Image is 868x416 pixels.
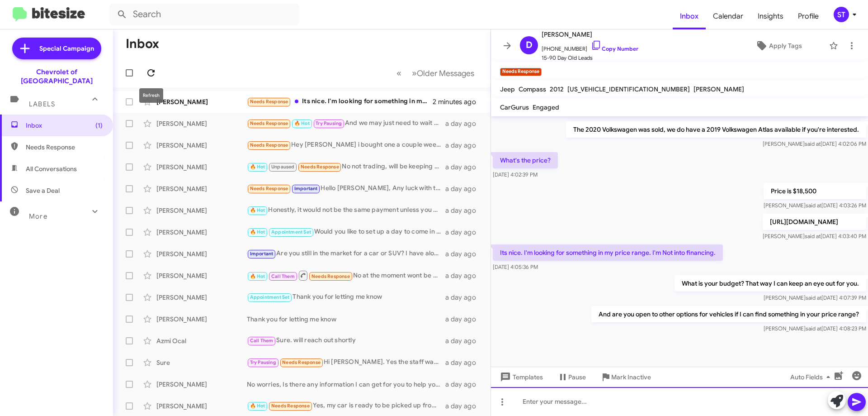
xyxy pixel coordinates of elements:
[805,140,821,147] span: said at
[250,359,276,365] span: Try Pausing
[156,358,247,367] div: Sure
[533,103,559,111] span: Engaged
[706,3,750,29] a: Calendar
[491,369,550,385] button: Templates
[750,3,791,29] a: Insights
[26,164,77,173] span: All Conversations
[156,97,247,106] div: [PERSON_NAME]
[247,249,445,259] div: Are you still in the market for a car or SUV? I have alot to chose from
[693,85,744,93] span: [PERSON_NAME]
[764,183,866,199] p: Price is $18,500
[433,97,483,106] div: 2 minutes ago
[593,369,658,385] button: Mark Inactive
[95,121,103,130] span: (1)
[247,96,433,107] div: Its nice. I'm looking for something in my price range. I'm Not into financing.
[282,359,321,365] span: Needs Response
[826,7,858,22] button: ST
[591,45,638,52] a: Copy Number
[271,229,311,235] span: Appointment Set
[250,142,288,148] span: Needs Response
[498,369,543,385] span: Templates
[26,186,60,195] span: Save a Deal
[526,38,533,53] span: D
[247,292,445,302] div: Thank you for letting me know
[271,403,310,409] span: Needs Response
[550,85,564,93] span: 2012
[445,184,483,193] div: a day ago
[445,249,483,258] div: a day ago
[769,38,802,54] span: Apply Tags
[500,68,542,76] small: Needs Response
[445,402,483,411] div: a day ago
[568,369,586,385] span: Pause
[764,294,866,301] span: [PERSON_NAME] [DATE] 4:07:39 PM
[445,293,483,302] div: a day ago
[412,67,417,79] span: »
[26,121,103,130] span: Inbox
[247,380,445,389] div: No worries, Is there any information I can get for you to help you with your car buying process?
[391,64,407,82] button: Previous
[611,369,651,385] span: Mark Inactive
[406,64,480,82] button: Next
[493,244,723,261] p: Its nice. I'm looking for something in my price range. I'm Not into financing.
[542,53,638,62] span: 15-90 Day Old Leads
[764,202,866,209] span: [PERSON_NAME] [DATE] 4:03:26 PM
[156,249,247,258] div: [PERSON_NAME]
[250,99,288,105] span: Needs Response
[445,141,483,150] div: a day ago
[250,294,290,300] span: Appointment Set
[247,183,445,194] div: Hello [PERSON_NAME], Any luck with the suburban or follow up?
[519,85,546,93] span: Compass
[445,380,483,389] div: a day ago
[764,325,866,332] span: [PERSON_NAME] [DATE] 4:08:23 PM
[156,119,247,128] div: [PERSON_NAME]
[445,336,483,345] div: a day ago
[12,38,101,59] a: Special Campaign
[156,380,247,389] div: [PERSON_NAME]
[250,251,274,257] span: Important
[493,263,538,270] span: [DATE] 4:05:36 PM
[294,120,310,126] span: 🔥 Hot
[445,163,483,172] div: a day ago
[156,184,247,193] div: [PERSON_NAME]
[250,164,265,170] span: 🔥 Hot
[247,162,445,172] div: No not trading, will be keeping my current vehicle
[783,369,841,385] button: Auto Fields
[806,202,821,209] span: said at
[417,68,474,78] span: Older Messages
[591,306,866,322] p: And are you open to other options for vehicles if I can find something in your price range?
[109,4,299,25] input: Search
[139,88,163,103] div: Refresh
[806,294,821,301] span: said at
[156,336,247,345] div: Azmi Ocal
[247,227,445,237] div: Would you like to set up a day to come in so we can help you in that manner?
[500,103,529,111] span: CarGurus
[790,369,834,385] span: Auto Fields
[445,271,483,280] div: a day ago
[250,120,288,126] span: Needs Response
[247,205,445,215] div: Honestly, it would not be the same payment unless you are putting a good amount down
[566,121,866,138] p: The 2020 Volkswagen was sold, we do have a 2019 Volkswagen Atlas available if you're interested.
[247,315,445,324] div: Thank you for letting me know
[271,273,295,279] span: Call Them
[156,206,247,215] div: [PERSON_NAME]
[392,64,480,82] nav: Page navigation example
[445,206,483,215] div: a day ago
[126,37,159,51] h1: Inbox
[247,118,445,129] div: And we may just need to wait until its paid off before coming to see you guys. We understand that.
[445,228,483,237] div: a day ago
[542,29,638,40] span: [PERSON_NAME]
[673,3,706,29] a: Inbox
[791,3,826,29] span: Profile
[316,120,342,126] span: Try Pausing
[250,207,265,213] span: 🔥 Hot
[301,164,339,170] span: Needs Response
[26,143,103,152] span: Needs Response
[156,228,247,237] div: [PERSON_NAME]
[247,401,445,411] div: Yes, my car is ready to be picked up from maintenance. I will make a decision after I pick it up.
[247,357,445,368] div: Hi [PERSON_NAME]. Yes the staff was able to get in touch but due to personal reasons I wouldn’t b...
[805,233,821,239] span: said at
